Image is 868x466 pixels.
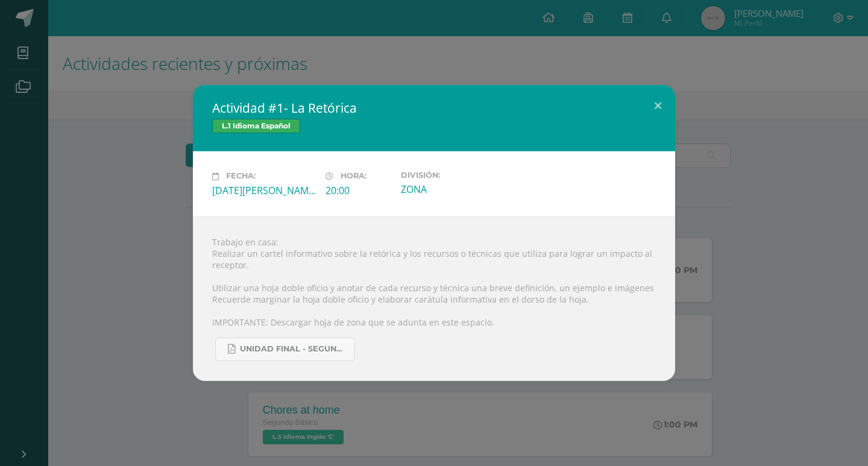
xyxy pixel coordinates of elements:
[641,85,675,126] button: Close (Esc)
[226,172,256,181] span: Fecha:
[193,216,675,381] div: Trabajo en casa: Realizar un cartel informativo sobre la retórica y los recursos o técnicas que u...
[341,172,366,181] span: Hora:
[401,171,505,180] label: División:
[212,119,300,133] span: L.1 Idioma Español
[212,99,656,116] h2: Actividad #1- La Retórica
[215,338,355,361] a: UNIDAD FINAL - SEGUNDO BASICO A-B-C -.pdf
[212,184,316,197] div: [DATE][PERSON_NAME]
[240,344,348,354] span: UNIDAD FINAL - SEGUNDO BASICO A-B-C -.pdf
[325,184,391,197] div: 20:00
[401,183,505,196] div: ZONA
